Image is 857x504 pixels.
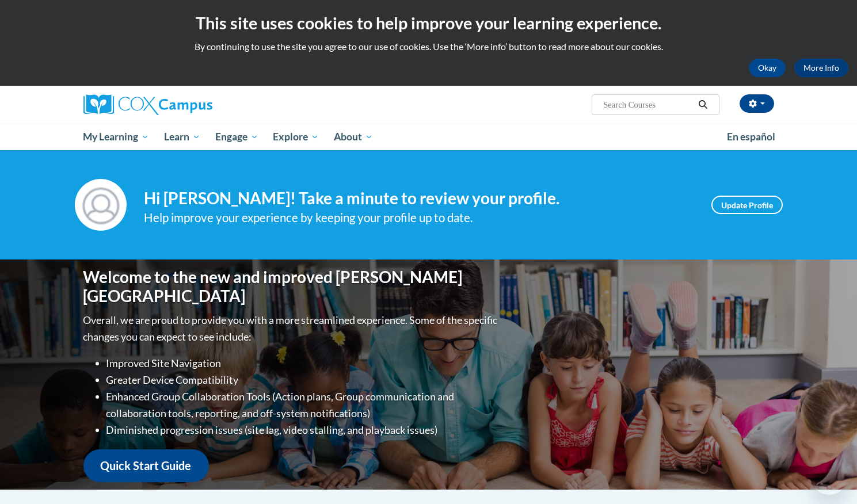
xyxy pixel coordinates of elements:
[83,449,209,482] a: Quick Start Guide
[208,124,266,150] a: Engage
[83,94,212,115] img: Cox Campus
[106,388,501,422] li: Enhanced Group Collaboration Tools (Action plans, Group communication and collaboration tools, re...
[719,125,783,149] a: En español
[334,130,373,144] span: About
[164,130,200,144] span: Learn
[106,355,501,372] li: Improved Site Navigation
[694,98,711,112] button: Search
[157,124,208,150] a: Learn
[794,59,848,77] a: More Info
[602,98,694,112] input: Search Courses
[273,130,319,144] span: Explore
[326,124,380,150] a: About
[66,124,791,150] div: Main menu
[83,312,501,345] p: Overall, we are proud to provide you with a more streamlined experience. Some of the specific cha...
[83,130,149,144] span: My Learning
[740,94,774,113] button: Account Settings
[76,124,157,150] a: My Learning
[265,124,326,150] a: Explore
[749,59,786,77] button: Okay
[106,422,501,438] li: Diminished progression issues (site lag, video stalling, and playback issues)
[83,268,501,306] h1: Welcome to the new and improved [PERSON_NAME][GEOGRAPHIC_DATA]
[9,12,848,35] h2: This site uses cookies to help improve your learning experience.
[75,179,127,231] img: Profile Image
[811,458,848,495] iframe: Button to launch messaging window
[106,372,501,388] li: Greater Device Compatibility
[215,130,258,144] span: Engage
[727,131,775,143] span: En español
[711,196,783,214] a: Update Profile
[144,189,694,208] h4: Hi [PERSON_NAME]! Take a minute to review your profile.
[83,94,302,115] a: Cox Campus
[144,208,694,227] div: Help improve your experience by keeping your profile up to date.
[9,40,848,53] p: By continuing to use the site you agree to our use of cookies. Use the ‘More info’ button to read...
